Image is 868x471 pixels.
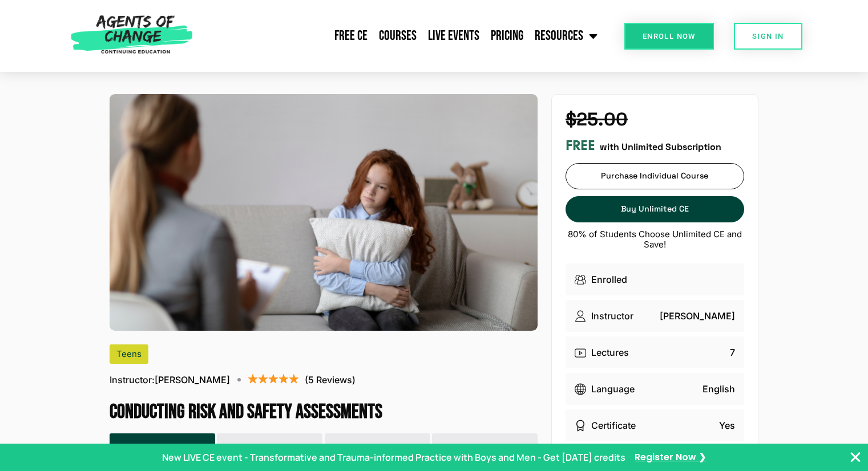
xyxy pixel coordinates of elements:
a: Purchase Individual Course [566,163,744,189]
a: Register Now ❯ [635,451,706,464]
h4: $25.00 [566,108,744,130]
p: [PERSON_NAME] [110,373,230,387]
p: Language [591,382,635,396]
p: Instructor [591,309,633,323]
a: Buy Unlimited CE [566,196,744,222]
img: Conducting Risk and Safety Assessments (1.5 General CE Credit) [110,94,538,330]
p: Lectures [591,346,629,359]
div: Teens [110,344,148,364]
a: SIGN IN [734,23,802,50]
p: Yes [719,419,735,432]
a: Enroll Now [624,23,714,50]
p: Enrolled [591,273,627,286]
button: Instructor [325,433,430,462]
span: Enroll Now [643,33,696,40]
h1: Conducting Risk and Safety Assessments (1.5 General CE Credit) [110,400,538,424]
span: SIGN IN [752,33,784,40]
nav: Menu [198,22,603,50]
p: (5 Reviews) [305,373,356,387]
button: Review [432,433,538,462]
a: Resources [529,22,603,50]
h3: FREE [566,137,595,154]
button: Close Banner [849,450,862,464]
button: Curriculum [217,433,322,462]
p: Certificate [591,419,636,432]
span: Buy Unlimited CE [621,204,689,214]
span: Purchase Individual Course [601,171,708,181]
p: 7 [730,346,735,359]
span: Instructor: [110,373,155,387]
p: [PERSON_NAME] [660,309,735,323]
p: New LIVE CE event - Transformative and Trauma-informed Practice with Boys and Men - Get [DATE] cr... [162,450,625,464]
p: English [703,382,735,396]
a: Live Events [422,22,485,50]
a: Pricing [485,22,529,50]
a: Courses [373,22,422,50]
div: with Unlimited Subscription [566,137,744,154]
p: 80% of Students Choose Unlimited CE and Save! [566,229,744,250]
button: Overview [110,433,215,462]
a: Free CE [329,22,373,50]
